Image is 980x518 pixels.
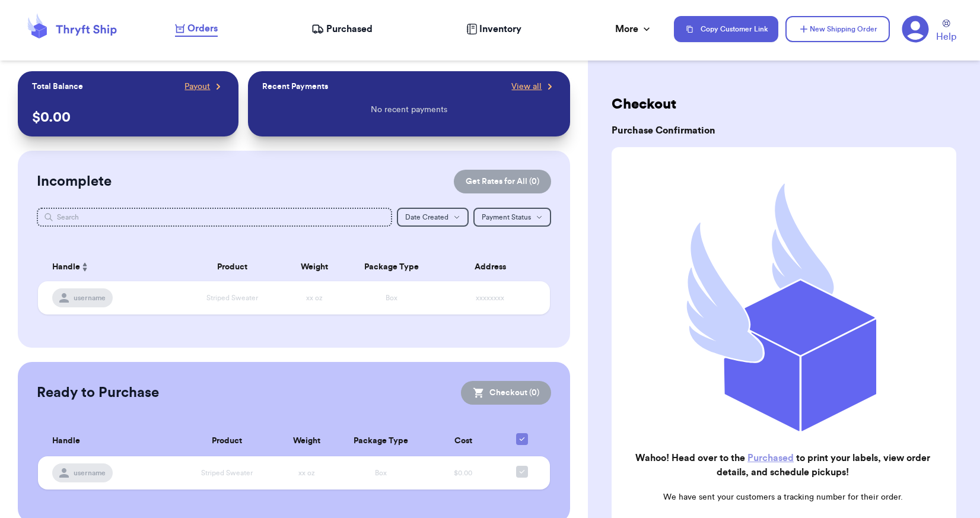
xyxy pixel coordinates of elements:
[674,16,778,42] button: Copy Customer Link
[479,22,521,36] span: Inventory
[936,30,956,44] span: Help
[182,253,284,281] th: Product
[621,451,944,479] h2: Wahoo! Head over to the to print your labels, view order details, and schedule pickups!
[615,22,653,36] div: More
[306,294,323,301] span: xx oz
[184,81,210,93] span: Payout
[345,253,437,281] th: Package Type
[747,453,794,463] a: Purchased
[37,172,112,191] h2: Incomplete
[454,170,551,193] button: Get Rates for All (0)
[32,81,83,93] p: Total Balance
[511,81,542,93] span: View all
[276,426,336,456] th: Weight
[785,16,890,42] button: New Shipping Order
[206,294,258,301] span: Striped Sweater
[32,108,225,127] p: $ 0.00
[612,95,956,114] h2: Checkout
[311,22,373,36] a: Purchased
[437,253,550,281] th: Address
[454,469,472,476] span: $0.00
[612,123,956,138] h3: Purchase Confirmation
[298,469,315,476] span: xx oz
[466,22,521,36] a: Inventory
[74,293,106,303] span: username
[52,435,80,447] span: Handle
[37,208,393,227] input: Search
[426,426,501,456] th: Cost
[80,260,90,274] button: Sort ascending
[52,261,80,274] span: Handle
[175,21,218,37] a: Orders
[284,253,345,281] th: Weight
[187,21,218,36] span: Orders
[511,81,556,93] a: View all
[621,491,944,503] p: We have sent your customers a tracking number for their order.
[375,469,387,476] span: Box
[326,22,373,36] span: Purchased
[371,104,447,116] p: No recent payments
[177,426,277,456] th: Product
[37,383,159,402] h2: Ready to Purchase
[936,20,956,44] a: Help
[336,426,426,456] th: Package Type
[476,294,504,301] span: xxxxxxxx
[482,214,531,221] span: Payment Status
[386,294,397,301] span: Box
[461,381,551,405] button: Checkout (0)
[74,468,106,478] span: username
[405,214,448,221] span: Date Created
[201,469,253,476] span: Striped Sweater
[397,208,469,227] button: Date Created
[473,208,551,227] button: Payment Status
[184,81,224,93] a: Payout
[262,81,328,93] p: Recent Payments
